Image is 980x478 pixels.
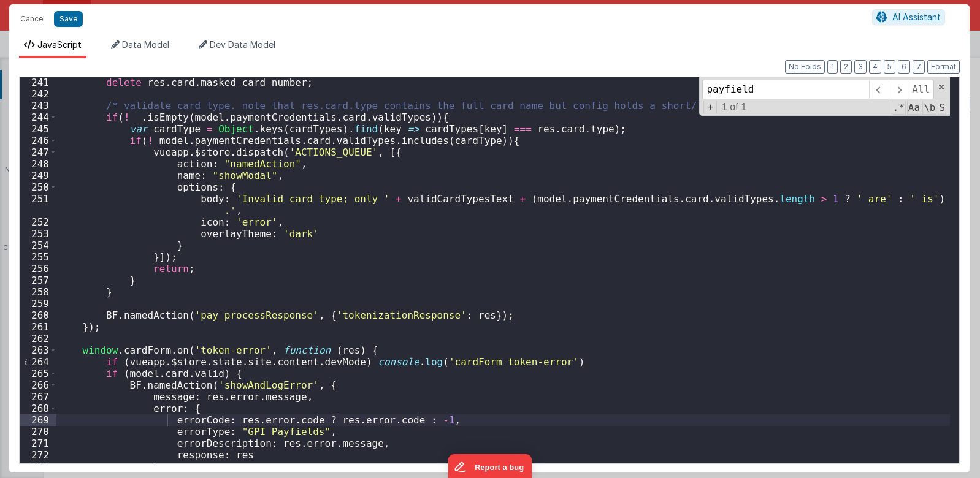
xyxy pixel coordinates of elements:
[20,251,56,263] div: 255
[913,60,925,74] button: 7
[54,11,83,27] button: Save
[20,240,56,251] div: 254
[922,101,936,115] span: Whole Word Search
[872,9,945,25] button: AI Assistant
[20,228,56,240] div: 253
[908,80,934,99] span: Alt-Enter
[907,101,921,115] span: CaseSensitive Search
[20,275,56,286] div: 257
[20,356,56,368] div: 264
[20,77,56,88] div: 241
[20,216,56,228] div: 252
[20,286,56,298] div: 258
[927,60,960,74] button: Format
[20,170,56,181] div: 249
[20,344,56,356] div: 263
[14,10,51,28] button: Cancel
[20,88,56,100] div: 242
[20,100,56,112] div: 243
[20,368,56,379] div: 265
[20,403,56,414] div: 268
[20,123,56,135] div: 245
[898,60,910,74] button: 6
[854,60,867,74] button: 3
[892,12,941,22] span: AI Assistant
[892,101,906,115] span: RegExp Search
[20,298,56,309] div: 259
[20,112,56,123] div: 244
[20,193,56,216] div: 251
[785,60,825,74] button: No Folds
[37,39,82,50] span: JavaScript
[20,449,56,461] div: 272
[20,146,56,158] div: 247
[20,158,56,170] div: 248
[840,60,852,74] button: 2
[20,263,56,275] div: 256
[20,426,56,438] div: 270
[20,321,56,333] div: 261
[884,60,895,74] button: 5
[20,414,56,426] div: 269
[122,39,169,50] span: Data Model
[869,60,881,74] button: 4
[20,438,56,449] div: 271
[20,461,56,472] div: 273
[827,60,838,74] button: 1
[20,181,56,193] div: 250
[717,102,751,113] span: 1 of 1
[702,80,869,99] input: Search for
[20,135,56,146] div: 246
[20,309,56,321] div: 260
[20,379,56,391] div: 266
[703,101,717,113] span: Toggel Replace mode
[938,101,946,115] span: Search In Selection
[210,39,275,50] span: Dev Data Model
[20,391,56,403] div: 267
[20,333,56,344] div: 262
